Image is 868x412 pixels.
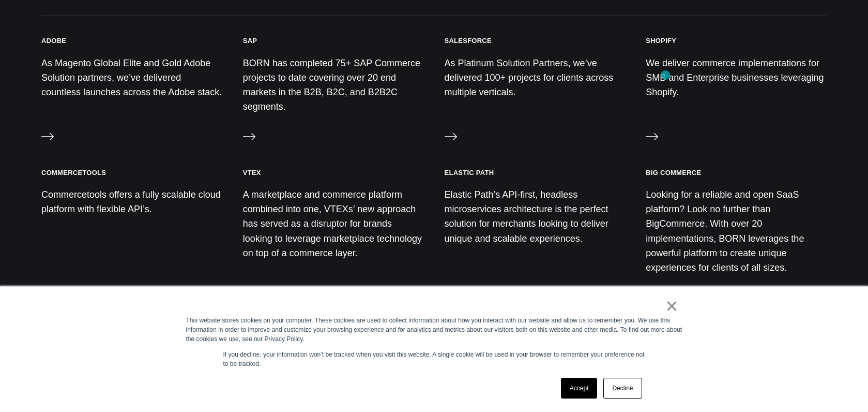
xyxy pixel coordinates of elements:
h3: Commercetools [41,168,106,177]
p: If you decline, your information won’t be tracked when you visit this website. A single cookie wi... [223,350,645,369]
p: As Magento Global Elite and Gold Adobe Solution partners, we’ve delivered countless launches acro... [41,56,222,100]
div: This website stores cookies on your computer. These cookies are used to collect information about... [186,316,682,344]
p: Looking for a reliable and open SaaS platform? Look no further than BigCommerce. With over 20 imp... [646,187,827,275]
h3: Shopify [646,36,676,45]
h3: Salesforce [445,36,492,45]
h3: Elastic Path [445,168,494,177]
a: × [666,301,678,311]
p: BORN has completed 75+ SAP Commerce projects to date covering over 20 end markets in the B2B, B2C... [243,56,424,114]
p: We deliver commerce implementations for SMB and Enterprise businesses leveraging Shopify. [646,56,827,100]
p: Elastic Path’s API-first, headless microservices architecture is the perfect solution for merchan... [445,187,626,246]
a: Decline [603,378,642,399]
h3: Big Commerce [646,168,701,177]
a: Accept [561,378,598,399]
h3: SAP [243,36,257,45]
p: Commercetools offers a fully scalable cloud platform with flexible API’s. [41,187,222,216]
h3: Adobe [41,36,66,45]
h3: VTEX [243,168,261,177]
p: As Platinum Solution Partners, we’ve delivered 100+ projects for clients across multiple verticals. [445,56,626,100]
p: A marketplace and commerce platform combined into one, VTEXs’ new approach has served as a disrup... [243,187,424,260]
